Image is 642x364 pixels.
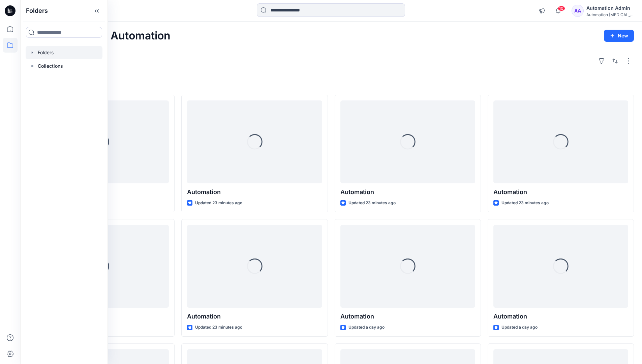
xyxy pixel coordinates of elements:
[501,324,538,331] p: Updated a day ago
[38,62,63,70] p: Collections
[195,324,242,331] p: Updated 23 minutes ago
[501,200,549,207] p: Updated 23 minutes ago
[558,6,565,11] span: 10
[348,200,396,207] p: Updated 23 minutes ago
[493,312,628,321] p: Automation
[340,312,475,321] p: Automation
[604,30,634,42] button: New
[187,312,322,321] p: Automation
[586,12,634,17] div: Automation [MEDICAL_DATA]...
[586,4,634,12] div: Automation Admin
[572,5,584,17] div: AA
[28,80,634,88] h4: Styles
[187,187,322,197] p: Automation
[493,187,628,197] p: Automation
[348,324,385,331] p: Updated a day ago
[195,200,242,207] p: Updated 23 minutes ago
[340,187,475,197] p: Automation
